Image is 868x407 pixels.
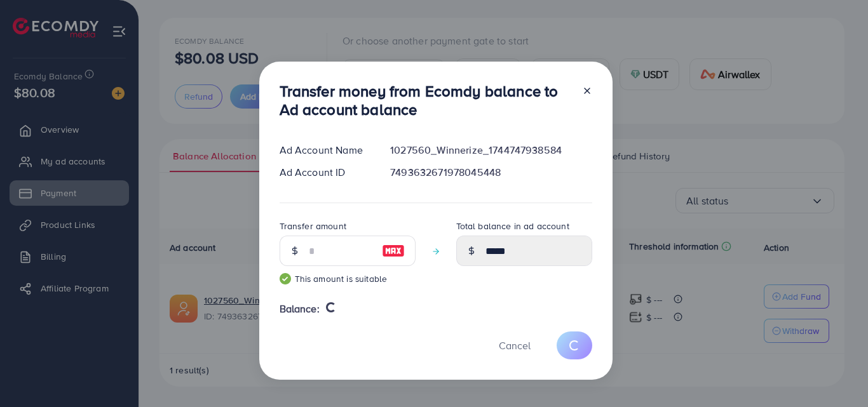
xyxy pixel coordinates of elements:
button: Cancel [483,331,546,359]
label: Total balance in ad account [456,220,569,232]
h3: Transfer money from Ecomdy balance to Ad account balance [280,82,572,119]
div: Ad Account Name [269,143,381,157]
span: Balance: [280,302,320,316]
div: 1027560_Winnerize_1744747938584 [380,143,602,157]
div: Ad Account ID [269,165,381,180]
img: guide [280,273,291,284]
span: Cancel [499,338,531,352]
iframe: Chat [814,350,858,397]
img: image [382,243,405,258]
label: Transfer amount [280,220,346,232]
small: This amount is suitable [280,272,416,285]
div: 7493632671978045448 [380,165,602,180]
